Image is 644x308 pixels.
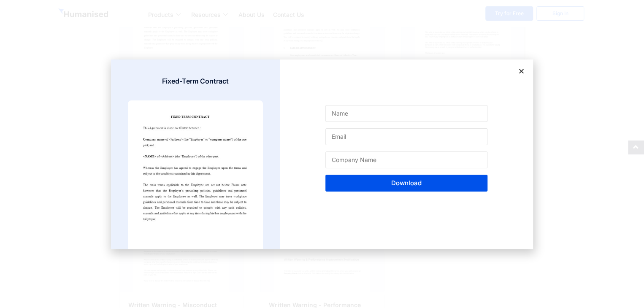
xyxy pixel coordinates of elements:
[325,105,487,122] input: Name
[391,180,422,186] span: Download
[128,76,263,86] h3: Fixed-Term Contract
[325,151,487,168] input: Company Name
[325,175,487,192] button: Download
[325,128,487,145] input: Email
